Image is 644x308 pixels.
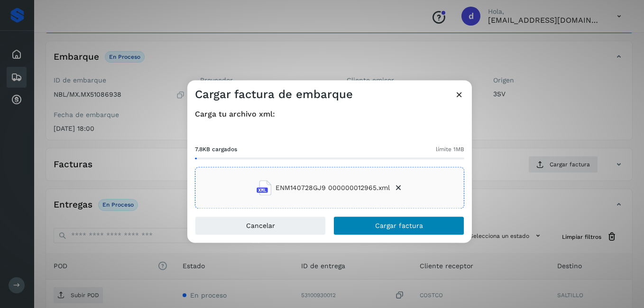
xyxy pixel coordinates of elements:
span: Cargar factura [375,223,423,229]
h4: Carga tu archivo xml: [195,109,464,118]
button: Cargar factura [333,217,464,236]
span: límite 1MB [436,145,464,154]
h3: Cargar factura de embarque [195,88,353,101]
span: ENM140728GJ9 000000012965.xml [276,183,390,193]
button: Cancelar [195,217,326,236]
span: Cancelar [246,223,275,229]
span: 7.8KB cargados [195,145,237,154]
